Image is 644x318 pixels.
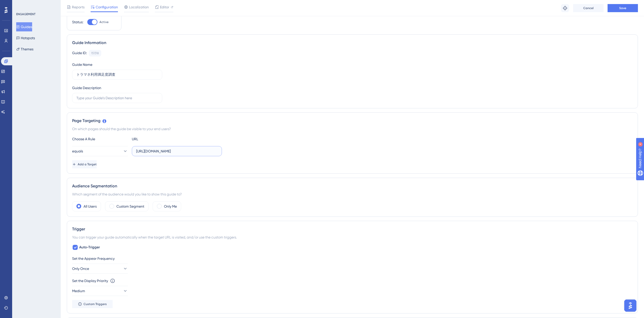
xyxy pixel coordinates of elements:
button: Medium [72,286,128,296]
button: Themes [16,45,33,54]
div: Guide Description [72,85,101,91]
span: Custom Triggers [84,302,107,306]
span: equals [72,148,83,154]
span: Configuration [96,4,118,10]
div: On which pages should the guide be visible to your end users? [72,126,633,132]
div: Set the Appear Frequency [72,255,633,262]
button: Hotspots [16,33,35,43]
div: Page Targeting [72,118,633,124]
span: Active [99,20,109,24]
input: Type your Guide’s Description here [76,95,158,101]
span: Add a Target [78,162,97,166]
div: Trigger [72,226,633,232]
button: Cancel [573,4,604,12]
button: Guides [16,22,32,31]
label: All Users [84,203,97,209]
div: Which segment of the audience would you like to show this guide to? [72,191,633,197]
div: ENGAGEMENT [16,12,35,16]
iframe: UserGuiding AI Assistant Launcher [623,298,638,313]
div: Audience Segmentation [72,183,633,189]
span: Only Once [72,266,89,272]
span: Auto-Trigger [79,244,100,250]
span: Medium [72,288,85,294]
div: 151318 [91,51,99,55]
div: Guide Name [72,62,92,68]
span: Editor [160,4,169,10]
div: Guide Information [72,40,633,46]
span: Save [619,6,626,10]
button: Save [608,4,638,12]
span: Need Help? [12,1,32,7]
input: yourwebsite.com/path [136,148,218,154]
span: Cancel [583,6,594,10]
label: Custom Segment [116,203,144,209]
div: Status: [72,19,83,25]
button: Custom Triggers [72,300,113,308]
div: URL [132,136,188,142]
div: 4 [35,3,37,7]
button: Only Once [72,264,128,274]
div: Guide ID: [72,50,87,56]
button: equals [72,146,128,156]
span: Localization [129,4,149,10]
div: You can trigger your guide automatically when the target URL is visited, and/or use the custom tr... [72,234,633,240]
div: Choose A Rule [72,136,128,142]
label: Only Me [164,203,177,209]
input: Type your Guide’s Name here [76,72,158,77]
div: Set the Display Priority [72,278,108,284]
button: Add a Target [72,160,97,168]
span: Reports [72,4,85,10]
